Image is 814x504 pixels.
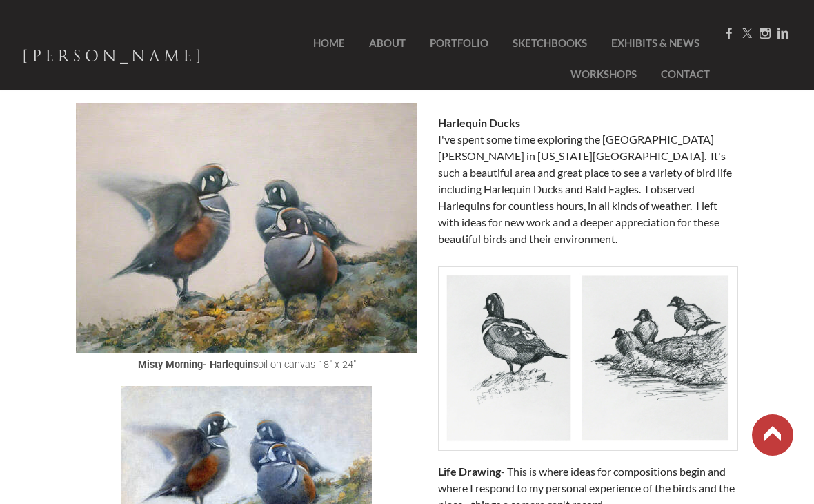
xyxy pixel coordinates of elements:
span: [PERSON_NAME] [22,44,205,68]
a: Twitter [742,27,753,40]
div: I've spent some time exploring the [GEOGRAPHIC_DATA][PERSON_NAME] in [US_STATE][GEOGRAPHIC_DATA].... [438,115,738,247]
a: Home [292,28,355,59]
a: Linkedin [777,27,788,40]
strong: Harlequin Ducks [438,116,520,129]
a: Workshops [560,59,647,90]
a: Contact [651,59,710,90]
img: Drwing Birds [438,266,738,451]
a: Portfolio [419,28,499,59]
img: Harlequin Ducks [76,103,417,353]
div: oil on canvas 18" x 24" [76,356,417,372]
a: Instagram [760,27,771,40]
a: Facebook [724,27,735,40]
a: About [359,28,416,59]
a: SketchBooks [502,28,597,59]
a: [PERSON_NAME] [22,43,205,74]
strong: Life Drawing [438,465,501,478]
a: Exhibits & News [601,28,710,59]
b: Misty Morning- Harlequins [138,359,258,371]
